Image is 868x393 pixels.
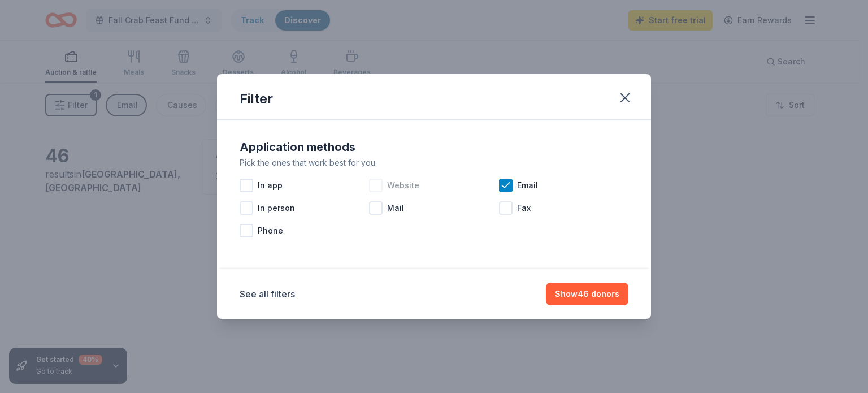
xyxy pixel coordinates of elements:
[387,201,404,215] span: Mail
[258,201,295,215] span: In person
[240,90,273,108] div: Filter
[517,179,538,192] span: Email
[240,156,628,170] div: Pick the ones that work best for you.
[517,201,531,215] span: Fax
[258,179,283,192] span: In app
[387,179,419,192] span: Website
[240,287,295,301] button: See all filters
[258,224,283,237] span: Phone
[240,138,628,156] div: Application methods
[546,283,628,305] button: Show46 donors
